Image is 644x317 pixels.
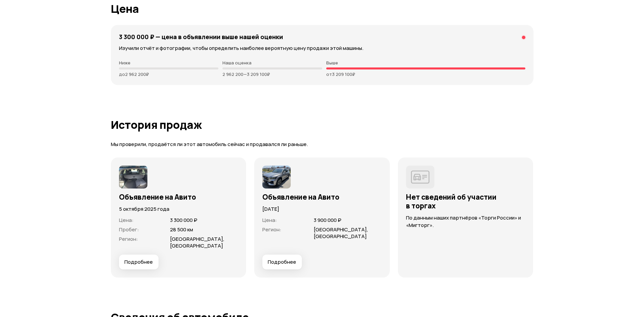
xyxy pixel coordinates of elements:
p: Выше [326,60,525,65]
span: Цена : [262,217,277,224]
p: Изучили отчёт и фотографии, чтобы определить наиболее вероятную цену продажи этой машины. [119,45,525,52]
button: Подробнее [119,255,159,269]
h3: Объявление на Авито [119,193,238,201]
span: [GEOGRAPHIC_DATA], [GEOGRAPHIC_DATA] [314,226,368,240]
p: [DATE] [262,205,382,213]
p: 2 962 200 — 3 209 100 ₽ [222,71,322,77]
span: 3 300 000 ₽ [170,217,197,224]
span: 28 500 км [170,226,193,233]
h1: История продаж [111,119,533,131]
span: 3 900 000 ₽ [314,217,341,224]
p: от 3 209 100 ₽ [326,71,525,77]
p: Мы проверили, продаётся ли этот автомобиль сейчас и продавался ли раньше. [111,141,533,148]
span: [GEOGRAPHIC_DATA], [GEOGRAPHIC_DATA] [170,235,224,249]
p: Ниже [119,60,219,65]
h1: Цена [111,3,533,15]
span: Подробнее [268,259,296,265]
button: Подробнее [262,255,302,269]
p: Наша оценка [222,60,322,65]
span: Регион : [119,235,138,242]
span: Регион : [262,226,281,233]
p: до 2 962 200 ₽ [119,71,219,77]
span: Подробнее [124,259,153,265]
h3: Объявление на Авито [262,193,382,201]
p: По данным наших партнёров «Торги России» и «Мигторг». [406,214,525,229]
span: Цена : [119,217,134,224]
p: 5 октября 2025 года [119,205,238,213]
h4: 3 300 000 ₽ — цена в объявлении выше нашей оценки [119,33,283,40]
span: Пробег : [119,226,139,233]
h3: Нет сведений об участии в торгах [406,193,525,210]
